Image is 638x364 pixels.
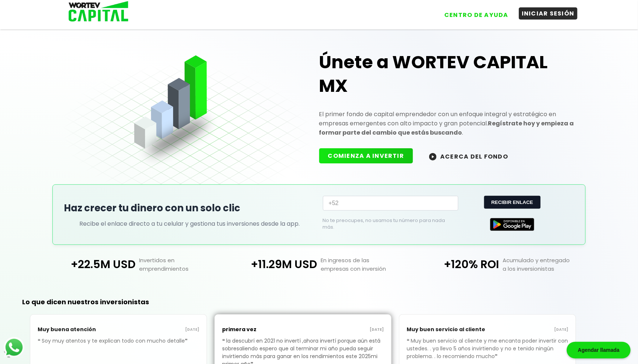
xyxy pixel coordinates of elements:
[441,9,511,21] button: CENTRO DE AYUDA
[303,327,384,333] p: [DATE]
[46,256,135,273] p: +22.5M USD
[487,327,568,333] p: [DATE]
[319,51,575,98] h1: Únete a WORTEV CAPITAL MX
[420,148,517,164] button: ACERCA DEL FONDO
[429,153,437,160] img: wortev-capital-acerca-del-fondo
[319,119,574,137] strong: Regístrate hoy y empieza a formar parte del cambio que estás buscando
[118,327,199,333] p: [DATE]
[319,152,421,160] a: COMIENZA A INVERTIR
[185,337,189,344] span: ❞
[495,353,499,360] span: ❞
[407,322,487,337] p: Muy buen servicio al cliente
[222,322,303,337] p: primera vez
[410,256,499,273] p: +120% ROI
[135,256,228,273] p: Invertidos en emprendimientos
[499,256,592,273] p: Acumulado y entregado a los inversionistas
[38,337,199,356] p: Soy muy atentos y te explican todo con mucho detalle
[484,196,541,209] button: RECIBIR ENLACE
[511,3,577,21] a: INICIAR SESIÓN
[323,217,447,230] p: No te preocupes, no usamos tu número para nada más.
[79,219,300,228] p: Recibe el enlace directo a tu celular y gestiona tus inversiones desde la app.
[4,337,24,358] img: logos_whatsapp-icon.242b2217.svg
[38,322,118,337] p: Muy buena atención
[319,148,413,163] button: COMIENZA A INVERTIR
[317,256,410,273] p: En ingresos de las empresas con inversión
[38,337,42,344] span: ❝
[519,7,577,20] button: INICIAR SESIÓN
[434,3,511,21] a: CENTRO DE AYUDA
[567,342,631,358] div: Agendar llamada
[222,337,226,344] span: ❝
[228,256,317,273] p: +11.29M USD
[407,337,411,344] span: ❝
[64,201,315,215] h2: Haz crecer tu dinero con un solo clic
[319,110,575,137] p: El primer fondo de capital emprendedor con un enfoque integral y estratégico en empresas emergent...
[490,218,534,231] img: Google Play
